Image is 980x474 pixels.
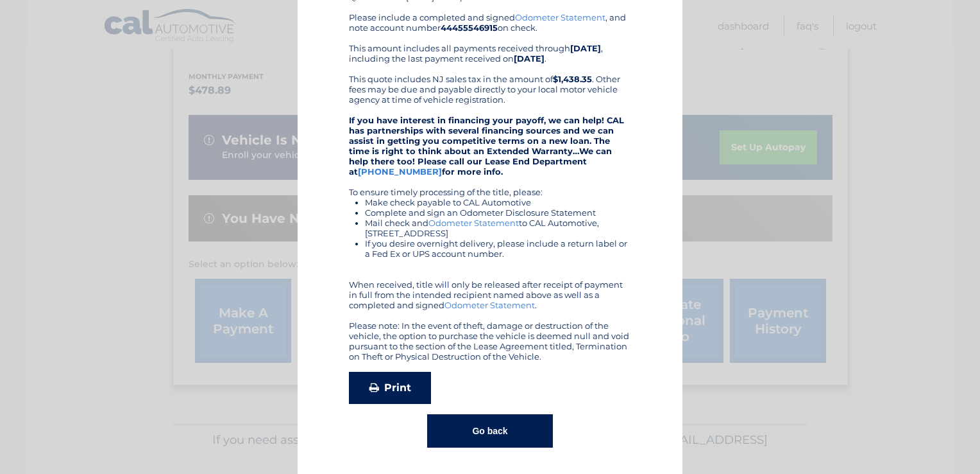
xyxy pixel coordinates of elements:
a: Odometer Statement [428,218,519,228]
li: If you desire overnight delivery, please include a return label or a Fed Ex or UPS account number. [365,238,631,259]
b: 44455546915 [441,22,498,33]
b: $1,438.35 [553,74,592,84]
li: Complete and sign an Odometer Disclosure Statement [365,207,631,218]
a: [PHONE_NUMBER] [358,166,442,177]
a: Print [349,372,431,404]
strong: If you have interest in financing your payoff, we can help! CAL has partnerships with several fin... [349,115,624,177]
b: [DATE] [570,43,601,53]
li: Make check payable to CAL Automotive [365,197,631,207]
a: Odometer Statement [444,300,535,310]
button: Go back [427,414,552,448]
b: [DATE] [514,53,545,64]
div: Please include a completed and signed , and note account number on check. This amount includes al... [349,12,631,362]
li: Mail check and to CAL Automotive, [STREET_ADDRESS] [365,218,631,238]
a: Odometer Statement [515,12,605,22]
